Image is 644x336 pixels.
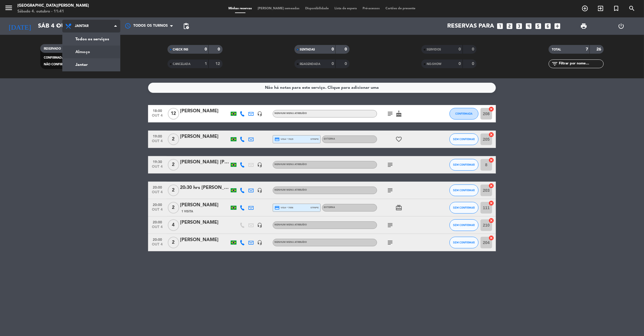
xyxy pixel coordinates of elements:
span: 4 [168,219,179,231]
span: CONFIRMADA [44,56,64,59]
span: Minhas reservas [226,7,255,10]
i: headset_mic [257,188,262,193]
i: exit_to_app [597,5,604,12]
span: visa * 7856 [274,205,293,210]
span: SEM CONFIRMAR [453,163,475,166]
strong: 0 [345,62,348,66]
i: cancel [488,106,494,112]
button: SEM CONFIRMAR [450,133,479,145]
button: SEM CONFIRMAR [450,159,479,171]
span: TOTAL [552,48,561,51]
span: SEM CONFIRMAR [453,223,475,227]
span: out 4 [150,190,165,197]
span: 20:00 [150,184,165,190]
span: visa * 7815 [274,137,293,142]
div: [PERSON_NAME] [180,219,229,226]
div: [GEOGRAPHIC_DATA][PERSON_NAME] [17,3,89,9]
span: SENTADAS [300,48,315,51]
input: Filtrar por nome... [559,61,603,67]
span: Jantar [75,24,89,28]
i: looks_5 [535,22,542,30]
i: cancel [488,157,494,163]
span: 2 [168,133,179,145]
i: looks_3 [516,22,523,30]
button: SEM CONFIRMAR [450,202,479,214]
a: Jantar [63,58,120,71]
div: Sábado 4. outubro - 11:41 [17,9,89,15]
div: [PERSON_NAME] [180,133,229,140]
strong: 0 [459,62,461,66]
strong: 0 [205,47,207,51]
span: Nenhum menu atribuído [274,189,307,191]
span: out 4 [150,225,165,232]
i: subject [387,110,394,117]
i: subject [387,239,394,246]
span: out 4 [150,243,165,249]
span: out 4 [150,208,165,214]
span: 20:00 [150,201,165,208]
span: stripe [310,137,319,141]
i: search [628,5,635,12]
span: 2 [168,237,179,248]
span: 12 [168,108,179,120]
span: 20:00 [150,218,165,225]
i: headset_mic [257,240,262,245]
button: menu [4,3,13,14]
strong: 7 [586,47,588,51]
i: subject [387,161,394,168]
i: power_settings_new [618,23,625,30]
i: credit_card [274,137,280,142]
span: SEM CONFIRMAR [453,189,475,192]
i: cancel [488,132,494,138]
span: Reservas para [447,23,494,30]
i: headset_mic [257,162,262,167]
span: SEM CONFIRMAR [453,206,475,209]
button: CONFIRMADA [450,108,479,120]
a: Almoço [63,46,120,58]
button: SEM CONFIRMAR [450,237,479,248]
span: 18:00 [150,107,165,114]
strong: 0 [345,47,348,51]
span: NÃO CONFIRMAR [44,63,69,66]
i: arrow_drop_down [54,23,61,30]
div: Não há notas para este serviço. Clique para adicionar uma [265,84,379,91]
span: Externa [324,206,335,209]
span: stripe [310,206,319,209]
span: RESERVADO [44,47,61,50]
span: Cartões de presente [383,7,419,10]
i: subject [387,187,394,194]
i: cake [395,110,402,117]
button: SEM CONFIRMAR [450,219,479,231]
span: [PERSON_NAME] semeadas [255,7,303,10]
span: pending_actions [183,23,190,30]
strong: 0 [332,47,334,51]
i: favorite_border [395,136,402,143]
span: print [581,23,587,30]
span: CHECK INS [173,48,189,51]
i: add_box [554,22,561,30]
i: turned_in_not [613,5,620,12]
strong: 0 [472,62,475,66]
i: credit_card [274,205,280,210]
span: REAGENDADA [300,63,320,66]
i: looks_6 [544,22,552,30]
span: out 4 [150,139,165,146]
span: SEM CONFIRMAR [453,241,475,244]
span: 2 [168,159,179,171]
span: Nenhum menu atribuído [274,224,307,226]
span: Externa [324,138,335,140]
span: 2 [168,185,179,196]
span: Nenhum menu atribuído [274,112,307,115]
span: SERVIDOS [427,48,441,51]
i: looks_one [496,22,504,30]
span: 19:30 [150,158,165,165]
i: add_circle_outline [581,5,588,12]
i: looks_two [506,22,514,30]
div: [PERSON_NAME] [180,201,229,209]
strong: 12 [215,62,221,66]
button: SEM CONFIRMAR [450,185,479,196]
span: Pré-acessos [360,7,383,10]
span: Nenhum menu atribuído [274,241,307,243]
span: out 4 [150,165,165,171]
span: 19:00 [150,133,165,139]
